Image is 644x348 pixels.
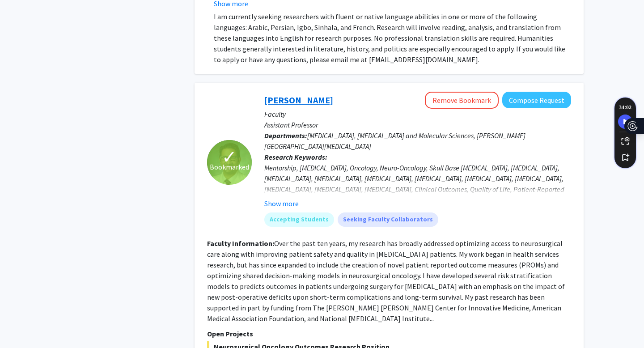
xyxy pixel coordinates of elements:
b: Faculty Information: [207,239,274,248]
p: I am currently seeking researchers with fluent or native language abilities in one or more of the... [214,11,571,65]
span: Bookmarked [210,161,249,172]
div: Mentorship, [MEDICAL_DATA], Oncology, Neuro-Oncology, Skull Base [MEDICAL_DATA], [MEDICAL_DATA], ... [264,162,571,227]
p: Open Projects [207,328,571,339]
mat-chip: Seeking Faculty Collaborators [338,212,438,227]
span: ✓ [222,153,237,161]
b: Research Keywords: [264,153,327,161]
mat-chip: Accepting Students [264,212,334,227]
button: Remove Bookmark [425,92,499,109]
span: [MEDICAL_DATA], [MEDICAL_DATA] and Molecular Sciences, [PERSON_NAME][GEOGRAPHIC_DATA][MEDICAL_DATA] [264,131,525,151]
iframe: Chat [7,308,38,341]
p: Assistant Professor [264,119,571,130]
fg-read-more: Over the past ten years, my research has broadly addressed optimizing access to neurosurgical car... [207,239,565,323]
button: Compose Request to Raj Mukherjee [502,92,571,108]
b: Departments: [264,131,307,140]
a: [PERSON_NAME] [264,94,333,106]
p: Faculty [264,109,571,119]
button: Show more [264,198,299,209]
